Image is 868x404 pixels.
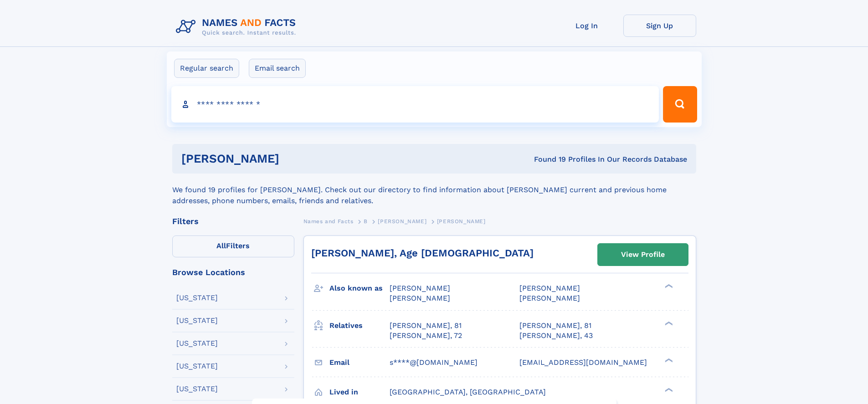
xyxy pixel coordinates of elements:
label: Email search [249,59,306,78]
span: [PERSON_NAME] [519,284,580,292]
input: search input [171,86,659,123]
a: [PERSON_NAME], 72 [390,331,462,341]
button: Search Button [663,86,697,123]
h3: Email [329,355,390,370]
span: [PERSON_NAME] [519,294,580,302]
div: ❯ [663,357,673,363]
div: Browse Locations [172,268,294,276]
img: Logo Names and Facts [172,15,303,39]
a: [PERSON_NAME] [378,215,426,227]
span: All [216,241,226,250]
div: Found 19 Profiles In Our Records Database [406,154,687,164]
a: [PERSON_NAME], 81 [519,321,591,331]
a: Sign Up [623,15,696,37]
a: Log In [550,15,623,37]
div: View Profile [621,244,665,265]
span: [PERSON_NAME] [390,284,450,292]
div: ❯ [663,283,673,289]
div: [US_STATE] [176,317,218,324]
label: Filters [172,235,294,257]
div: [US_STATE] [176,294,218,302]
h1: [PERSON_NAME] [181,153,407,164]
h3: Also known as [329,281,390,296]
div: [US_STATE] [176,385,218,393]
span: [GEOGRAPHIC_DATA], [GEOGRAPHIC_DATA] [390,388,546,396]
a: B [364,215,368,227]
h3: Relatives [329,318,390,333]
label: Regular search [174,59,239,78]
a: View Profile [598,244,688,266]
a: [PERSON_NAME], 81 [390,321,462,331]
div: ❯ [663,387,673,393]
span: [PERSON_NAME] [390,294,450,302]
div: ❯ [663,320,673,326]
span: [PERSON_NAME] [437,218,486,225]
h3: Lived in [329,384,390,400]
span: [PERSON_NAME] [378,218,426,225]
span: [EMAIL_ADDRESS][DOMAIN_NAME] [519,358,647,367]
span: B [364,218,368,225]
div: [US_STATE] [176,363,218,370]
div: We found 19 profiles for [PERSON_NAME]. Check out our directory to find information about [PERSON... [172,174,696,206]
a: Names and Facts [303,215,354,227]
a: [PERSON_NAME], 43 [519,331,593,341]
div: Filters [172,217,294,225]
div: [US_STATE] [176,340,218,347]
a: [PERSON_NAME], Age [DEMOGRAPHIC_DATA] [311,247,534,259]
